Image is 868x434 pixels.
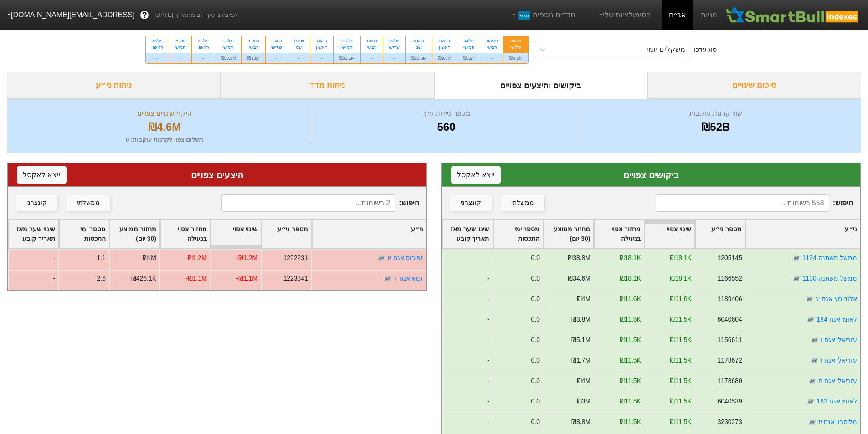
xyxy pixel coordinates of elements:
div: - [442,270,493,290]
div: ראשון [151,44,163,51]
div: 1205145 [717,253,742,263]
div: משקלים יומי [647,44,685,55]
div: Toggle SortBy [594,220,644,248]
a: עזריאלי אגח ו [820,336,857,343]
button: קונצרני [450,195,492,211]
div: ₪11.6K [670,294,691,304]
div: Toggle SortBy [544,220,593,248]
div: ₪3.8M [571,315,590,324]
a: הסימולציות שלי [594,6,655,24]
div: - [8,249,58,270]
div: Toggle SortBy [211,220,261,248]
div: ₪13M [242,53,265,63]
div: - [192,53,215,63]
div: -₪1.2M [236,253,257,263]
div: - [442,352,493,372]
div: Toggle SortBy [9,220,58,248]
button: קונצרני [16,195,57,211]
div: 09/09 [389,38,400,44]
div: ₪9.8M [432,53,457,63]
div: שווי קרנות עוקבות [582,108,849,119]
div: 0.0 [531,315,539,324]
div: ₪11.5K [619,397,641,406]
div: - [442,331,493,352]
div: ₪11.5K [619,356,641,365]
div: - [442,372,493,393]
div: ₪52B [582,119,849,135]
div: Toggle SortBy [645,220,694,248]
div: - [288,53,310,63]
a: זפירוס אגח א [387,254,423,261]
div: ₪11.6K [619,294,641,304]
img: tase link [791,274,801,283]
img: tase link [807,418,817,427]
img: tase link [383,274,392,283]
a: מליסרון אגח יז [818,418,857,425]
div: ₪34.6M [568,274,591,283]
div: ₪33.1M [334,53,360,63]
div: 25/09 [175,38,186,44]
div: שלישי [271,44,282,51]
div: 02/09 [509,38,522,44]
div: 07/09 [438,38,451,44]
div: ₪11.5K [619,335,641,345]
div: ₪11.5K [670,376,691,386]
a: ממשל משתנה 1134 [802,254,857,261]
div: 0.0 [531,376,539,386]
div: שני [411,44,427,51]
div: Toggle SortBy [493,220,543,248]
div: היקף שינויים צפויים [19,108,310,119]
div: - [8,270,58,290]
div: - [442,311,493,331]
div: היצעים צפויים [17,168,417,182]
div: 6040539 [717,397,742,406]
div: ניתוח ני״ע [7,72,221,99]
span: חדש [518,11,530,20]
div: 1223841 [283,274,308,283]
div: - [442,393,493,413]
div: 560 [315,119,577,135]
div: ₪11.5K [670,356,691,365]
a: לאומי אגח 184 [817,316,857,323]
div: - [310,53,333,63]
div: Toggle SortBy [312,220,426,248]
div: ביקושים צפויים [451,168,852,182]
div: 04/09 [463,38,476,44]
div: ₪11.5K [670,397,691,406]
div: ₪3M [576,397,590,406]
div: חמישי [175,44,186,51]
div: Toggle SortBy [443,220,493,248]
div: סיכום שינויים [647,72,861,99]
div: 08/09 [411,38,427,44]
img: tase link [807,377,817,386]
div: ₪18.1K [670,253,691,263]
div: 0.0 [531,253,539,263]
div: Toggle SortBy [110,220,159,248]
div: 18/09 [221,38,236,44]
div: ₪11.5K [670,335,691,345]
button: ייצא לאקסל [17,166,67,184]
div: 1189406 [717,294,742,304]
a: אלוני חץ אגח יג [815,295,857,302]
img: tase link [806,315,815,324]
div: - [442,413,493,434]
div: ₪8.8M [571,417,590,427]
div: 2.6 [97,274,106,283]
img: tase link [809,356,818,365]
img: tase link [377,254,386,263]
div: 1178672 [717,356,742,365]
div: ₪11.6M [406,53,432,63]
div: ₪1M [143,253,156,263]
div: ₪4M [576,376,590,386]
img: tase link [806,397,815,406]
div: מספר ניירות ערך [315,108,577,119]
div: 03/09 [487,38,498,44]
div: - [169,53,191,63]
div: 17/09 [247,38,260,44]
input: 558 רשומות... [656,194,829,212]
div: חמישי [339,44,355,51]
img: tase link [791,254,801,263]
div: 0.0 [531,274,539,283]
div: שלישי [389,44,400,51]
div: 0.0 [531,356,539,365]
